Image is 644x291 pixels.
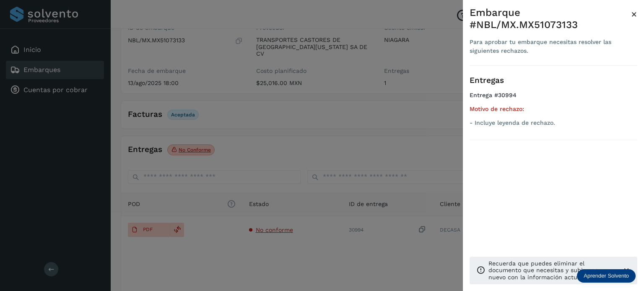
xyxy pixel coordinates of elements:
h5: Motivo de rechazo: [470,106,637,113]
button: Close [631,7,637,22]
p: Recuerda que puedes eliminar el documento que necesitas y subir uno nuevo con la información actu... [488,260,615,281]
p: - Incluye leyenda de rechazo. [470,119,637,126]
h3: Entregas [470,76,637,85]
div: Aprender Solvento [577,269,636,283]
h4: Entrega #30994 [470,92,637,106]
p: Aprender Solvento [584,273,629,279]
div: Para aprobar tu embarque necesitas resolver las siguientes rechazos. [470,38,631,55]
div: Embarque #NBL/MX.MX51073133 [470,7,631,31]
span: × [631,8,637,20]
